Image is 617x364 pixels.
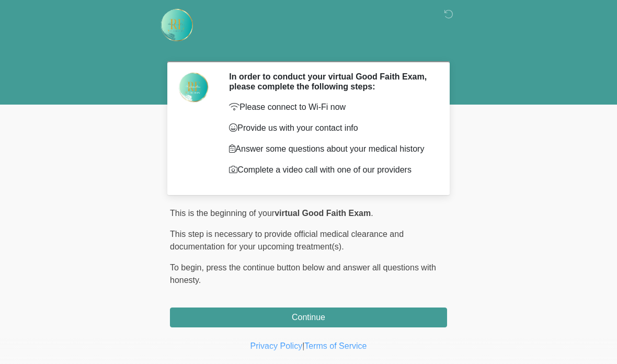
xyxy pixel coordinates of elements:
[170,209,275,218] span: This is the beginning of your
[229,164,431,176] p: Complete a video call with one of our providers
[229,143,431,155] p: Answer some questions about your medical history
[170,263,436,285] span: press the continue button below and answer all questions with honesty.
[371,209,373,218] span: .
[229,122,431,134] p: Provide us with your contact info
[178,72,209,103] img: Agent Avatar
[250,342,303,350] a: Privacy Policy
[170,230,404,251] span: This step is necessary to provide official medical clearance and documentation for your upcoming ...
[170,263,206,272] span: To begin,
[159,8,194,42] img: Rehydrate Aesthetics & Wellness Logo
[275,209,371,218] strong: virtual Good Faith Exam
[229,72,431,92] h2: In order to conduct your virtual Good Faith Exam, please complete the following steps:
[304,342,367,350] a: Terms of Service
[302,342,304,350] a: |
[170,308,447,327] button: Continue
[229,101,431,113] p: Please connect to Wi-Fi now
